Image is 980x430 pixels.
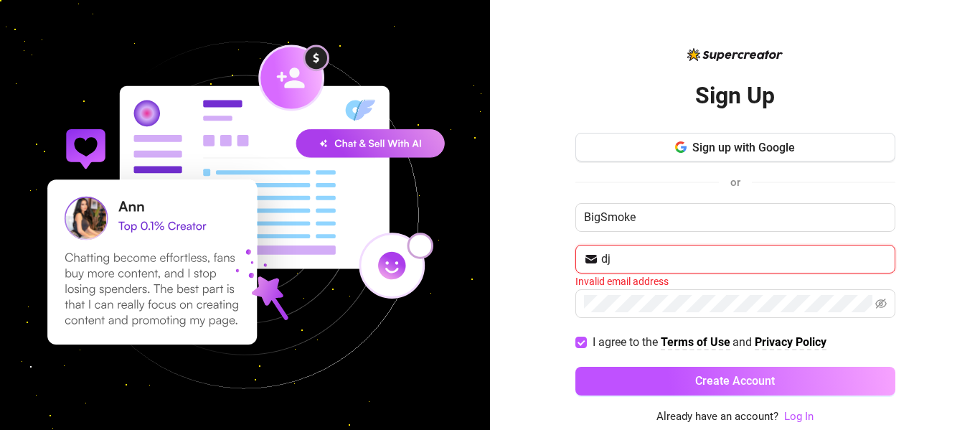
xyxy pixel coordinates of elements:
a: Terms of Use [661,335,730,350]
input: Your email [601,251,887,268]
span: Create Account [695,374,775,388]
img: logo-BBDzfeDw.svg [687,48,783,61]
strong: Terms of Use [661,335,730,349]
h2: Sign Up [695,81,775,111]
input: Enter your Name [575,203,895,232]
a: Log In [784,408,814,426]
span: eye-invisible [875,298,887,309]
button: Sign up with Google [575,133,895,162]
span: or [730,176,740,189]
span: and [732,335,755,349]
a: Privacy Policy [755,335,826,350]
strong: Privacy Policy [755,335,826,349]
span: Sign up with Google [692,141,795,154]
button: Create Account [575,367,895,396]
a: Log In [784,410,814,423]
span: I agree to the [593,335,661,349]
span: Already have an account? [656,408,778,426]
div: Invalid email address [575,274,895,289]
